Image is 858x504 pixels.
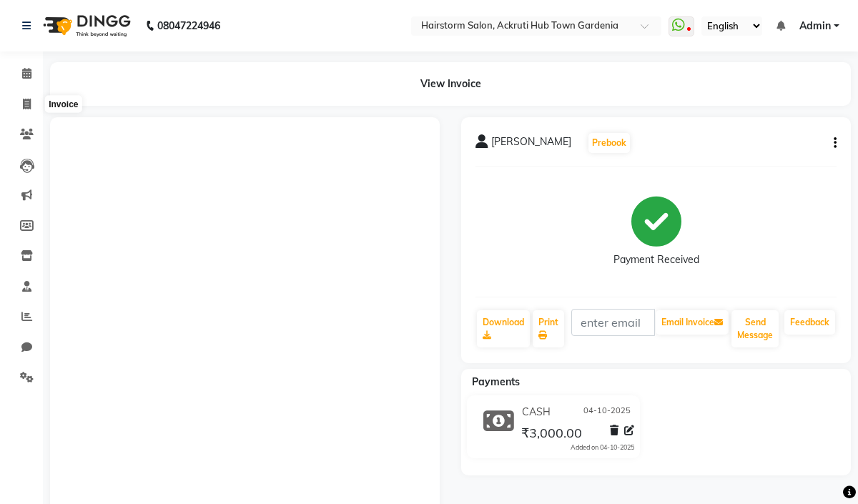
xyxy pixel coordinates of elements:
a: Print [533,310,564,347]
a: Feedback [784,310,835,335]
span: [PERSON_NAME] [491,134,571,154]
button: Email Invoice [656,310,729,335]
b: 08047224946 [157,6,220,46]
div: Payment Received [613,252,699,267]
span: Payments [472,375,520,388]
span: CASH [522,405,551,420]
input: enter email [571,309,655,336]
span: ₹3,000.00 [521,425,582,445]
span: Admin [799,19,831,34]
button: Send Message [731,310,779,347]
span: 04-10-2025 [583,405,631,420]
div: Invoice [45,96,82,113]
div: View Invoice [50,62,851,106]
div: Added on 04-10-2025 [571,443,634,453]
button: Prebook [588,133,630,153]
img: logo [36,6,134,46]
a: Download [477,310,530,347]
